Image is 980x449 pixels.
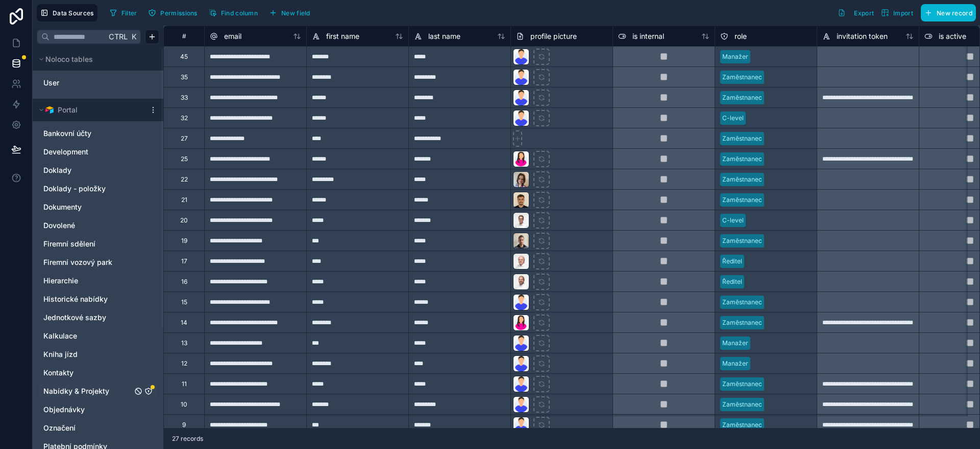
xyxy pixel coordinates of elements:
[144,5,201,20] button: Permissions
[43,147,132,157] a: Development
[182,380,187,388] div: 11
[722,73,762,82] div: Zaměstnanec
[224,31,241,41] span: email
[428,31,460,41] span: last name
[43,184,132,194] a: Doklady - položky
[181,400,187,409] div: 10
[43,147,88,157] span: Development
[181,94,188,102] div: 33
[181,257,187,265] div: 17
[37,52,153,66] button: Noloco tables
[632,31,664,41] span: is internal
[722,154,762,164] div: Zaměstnanec
[53,9,94,17] span: Data Sources
[39,401,157,418] div: Objednávky
[181,319,187,327] div: 14
[43,128,91,139] span: Bankovní účty
[43,165,71,175] span: Doklady
[43,239,132,249] a: Firemní sdělení
[734,31,747,41] span: role
[39,420,157,436] div: Označení
[921,4,976,21] button: New record
[181,278,187,286] div: 16
[181,196,187,204] div: 21
[326,31,359,41] span: first name
[39,162,157,178] div: Doklady
[37,103,145,117] button: Airtable LogoPortal
[45,54,93,64] span: Noloco tables
[43,220,75,231] span: Dovolené
[171,32,197,40] div: #
[43,386,132,396] a: Nabídky & Projekty
[39,309,157,326] div: Jednotkové sazby
[917,4,976,21] a: New record
[722,257,742,266] div: Ředitel
[722,236,762,245] div: Zaměstnanec
[181,73,188,81] div: 35
[722,195,762,205] div: Zaměstnanec
[45,106,54,114] img: Airtable Logo
[39,236,157,252] div: Firemní sdělení
[722,134,762,143] div: Zaměstnanec
[722,52,748,61] div: Manažer
[39,346,157,363] div: Kniha jízd
[39,217,157,234] div: Dovolené
[43,312,106,323] span: Jednotkové sazby
[181,134,188,143] div: 27
[722,359,748,368] div: Manažer
[39,365,157,381] div: Kontakty
[39,181,157,197] div: Doklady - položky
[181,360,187,368] div: 12
[530,31,577,41] span: profile picture
[722,379,762,389] div: Zaměstnanec
[43,423,76,433] span: Označení
[160,9,197,17] span: Permissions
[172,435,203,443] span: 27 records
[130,33,137,40] span: K
[43,368,132,378] a: Kontakty
[39,125,157,142] div: Bankovní účty
[39,273,157,289] div: Hierarchie
[58,105,78,115] span: Portal
[180,216,188,224] div: 20
[43,405,132,415] a: Objednávky
[722,277,742,286] div: Ředitel
[43,220,132,231] a: Dovolené
[834,4,877,21] button: Export
[43,423,132,433] a: Označení
[43,276,78,286] span: Hierarchie
[43,386,109,396] span: Nabídky & Projekty
[937,9,972,17] span: New record
[43,312,132,323] a: Jednotkové sazby
[43,294,108,304] span: Historické nabídky
[181,237,187,245] div: 19
[108,30,129,43] span: Ctrl
[722,216,744,225] div: C-level
[182,421,186,429] div: 9
[43,349,78,360] span: Kniha jízd
[180,53,188,61] div: 45
[877,4,917,21] button: Import
[43,331,77,341] span: Kalkulace
[265,5,314,20] button: New field
[43,202,82,212] span: Dokumenty
[39,199,157,215] div: Dokumenty
[39,254,157,271] div: Firemní vozový park
[43,128,132,139] a: Bankovní účty
[43,405,85,415] span: Objednávky
[43,165,132,175] a: Doklady
[121,9,137,17] span: Filter
[43,276,132,286] a: Hierarchie
[43,239,95,249] span: Firemní sdělení
[43,349,132,360] a: Kniha jízd
[43,294,132,304] a: Historické nabídky
[43,368,73,378] span: Kontakty
[181,155,188,163] div: 25
[43,78,122,88] a: User
[43,331,132,341] a: Kalkulace
[181,298,187,306] div: 15
[837,31,888,41] span: invitation token
[854,9,874,17] span: Export
[37,4,97,21] button: Data Sources
[43,257,132,267] a: Firemní vozový park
